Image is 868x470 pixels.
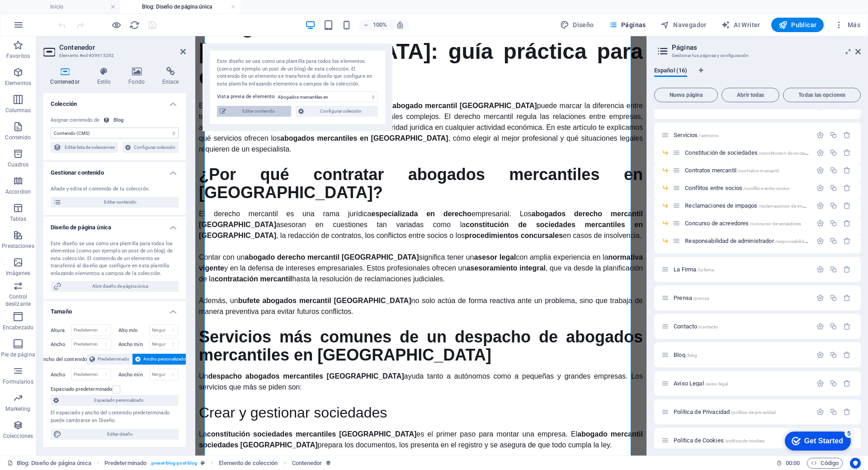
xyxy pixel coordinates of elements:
[674,408,776,415] span: Política de Privacidad
[816,380,824,387] div: Configuración
[843,351,851,359] div: Eliminar
[7,5,73,24] div: Get Started 5 items remaining, 0% complete
[359,19,391,30] button: 100%
[816,149,824,157] div: Configuración
[685,149,817,156] span: Haz clic para abrir la página
[51,384,112,395] label: Espaciado predeterminado
[113,117,124,124] div: Blog
[786,458,800,469] span: 00 00
[51,281,179,292] button: Abrir diseño de página única
[725,438,765,443] span: /politica-de-cookies
[671,266,812,272] div: La Firma/la-firma
[122,67,156,86] h4: Fondo
[104,458,146,469] span: Haz clic para seleccionar y doble clic para editar
[816,166,824,174] div: Configuración
[843,149,851,157] div: Eliminar
[217,91,274,102] label: Vista previa de elemento
[843,131,851,139] div: Eliminar
[816,131,824,139] div: Configuración
[51,142,118,153] button: Editar lista de colecciones
[3,378,33,385] p: Formularios
[90,67,122,86] h4: Estilo
[59,43,186,52] h2: Contenedor
[674,266,714,273] span: Haz clic para abrir la página
[816,184,824,192] div: Configuración
[685,202,816,209] span: Haz clic para abrir la página
[843,266,851,273] div: Eliminar
[654,88,718,102] button: Nueva página
[658,92,714,98] span: Nueva página
[51,342,71,347] label: Ancho
[40,354,87,365] label: Ancho del contenido
[717,18,764,32] button: AI Writer
[657,18,710,32] button: Navegador
[685,167,778,174] span: Haz clic para abrir la página
[807,458,843,469] button: Código
[118,372,149,377] label: Ancho mín
[843,166,851,174] div: Eliminar
[750,221,801,226] span: /concurso-de-acreedores
[843,184,851,192] div: Eliminar
[660,20,707,29] span: Navegador
[816,266,824,273] div: Configuración
[721,20,760,29] span: AI Writer
[229,106,288,117] span: Editar contenido
[2,242,34,250] p: Prestaciones
[3,324,33,331] p: Encabezado
[8,161,29,168] p: Cuadros
[685,220,801,227] span: Haz clic para abrir la página
[843,380,851,387] div: Eliminar
[219,458,278,469] span: Haz clic para seleccionar y doble clic para editar
[129,20,140,30] i: Volver a cargar página
[98,354,129,365] span: Predeterminado
[118,328,149,333] label: Alto mín
[51,372,71,377] label: Ancho
[325,460,331,466] i: Este elemento está vinculado a una colección
[132,354,189,365] button: Ancho personalizado
[51,240,179,278] div: Este diseño se usa como una plantilla para todos los elementos (como por ejemplo un post de un bl...
[830,131,837,139] div: Duplicar
[43,67,90,86] h4: Contenedor
[816,294,824,302] div: Configuración
[674,294,709,301] span: Haz clic para abrir la página
[830,184,837,192] div: Duplicar
[396,21,404,29] i: Al redimensionar, ajustar el nivel de zoom automáticamente para ajustarse al dispositivo elegido.
[672,52,843,60] h3: Gestionar tus páginas y configuración
[830,237,837,245] div: Duplicar
[830,351,837,359] div: Duplicar
[27,10,66,18] div: Get Started
[776,458,800,469] h6: Tiempo de la sesión
[843,219,851,227] div: Eliminar
[609,20,646,29] span: Páginas
[698,133,718,138] span: /servicios
[671,409,812,415] div: Política de Privacidad/politica-de-privacidad
[843,237,851,245] div: Eliminar
[307,106,375,117] span: Configurar colección
[830,408,837,416] div: Duplicar
[705,381,728,386] span: /aviso-legal
[671,437,812,443] div: Política de Cookies/politica-de-cookies
[830,149,837,157] div: Duplicar
[737,168,779,173] span: /contratos-mercantil
[605,18,650,32] button: Páginas
[133,142,176,153] span: Configurar colección
[830,323,837,330] div: Duplicar
[843,294,851,302] div: Eliminar
[787,92,857,98] span: Todas las opciones
[816,323,824,330] div: Configuración
[5,107,31,114] p: Columnas
[143,354,186,365] span: Ancho personalizado
[682,167,812,173] div: Contratos mercantil/contratos-mercantil
[759,204,816,209] span: /reclamaciones-de-impagos
[59,52,168,60] h3: Elemento #ed-839615292
[217,106,291,117] button: Editar contenido
[43,93,186,109] h4: Colección
[5,188,31,195] p: Accordion
[118,342,149,347] label: Ancho mín
[682,203,812,209] div: Reclamaciones de impagos/reclamaciones-de-impagos
[693,296,709,301] span: /prensa
[843,202,851,209] div: Eliminar
[672,43,861,52] h2: Páginas
[292,458,322,469] span: Haz clic para seleccionar y doble clic para editar
[7,458,91,469] a: Haz clic para cancelar la selección y doble clic para abrir páginas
